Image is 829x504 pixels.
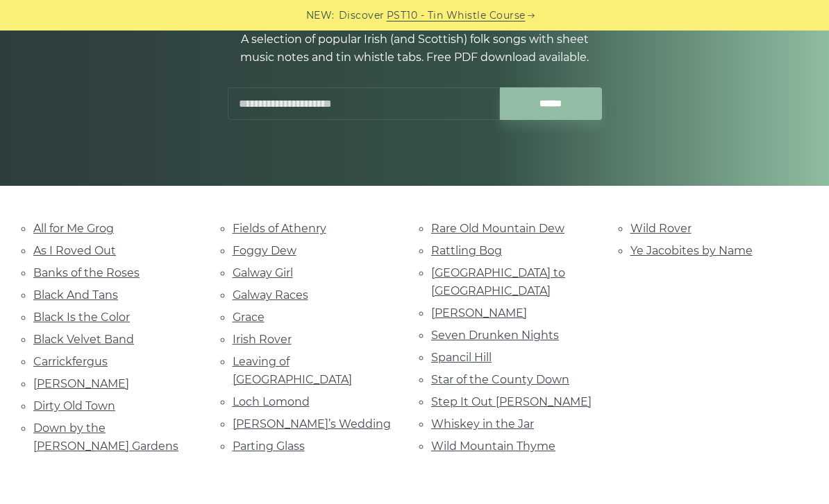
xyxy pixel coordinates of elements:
[233,417,391,431] a: [PERSON_NAME]’s Wedding
[306,8,335,24] span: NEW:
[233,244,296,257] a: Foggy Dew
[33,422,178,453] a: Down by the [PERSON_NAME] Gardens
[233,288,308,302] a: Galway Races
[233,266,293,279] a: Galway Girl
[227,31,602,67] p: A selection of popular Irish (and Scottish) folk songs with sheet music notes and tin whistle tab...
[233,395,310,408] a: Loch Lomond
[431,222,564,235] a: Rare Old Mountain Dew
[233,222,326,235] a: Fields of Athenry
[33,222,114,235] a: All for Me Grog
[33,399,115,412] a: Dirty Old Town
[33,288,118,302] a: Black And Tans
[387,8,526,24] a: PST10 - Tin Whistle Course
[630,222,692,235] a: Wild Rover
[33,333,134,346] a: Black Velvet Band
[33,311,130,324] a: Black Is the Color
[233,333,292,346] a: Irish Rover
[33,355,108,368] a: Carrickfergus
[33,244,116,257] a: As I Roved Out
[33,377,129,390] a: [PERSON_NAME]
[431,351,492,364] a: Spancil Hill
[339,8,385,24] span: Discover
[233,355,352,386] a: Leaving of [GEOGRAPHIC_DATA]
[431,395,592,408] a: Step It Out [PERSON_NAME]
[233,440,305,453] a: Parting Glass
[33,266,140,279] a: Banks of the Roses
[431,417,534,431] a: Whiskey in the Jar
[630,244,753,257] a: Ye Jacobites by Name
[233,311,265,324] a: Grace
[431,266,565,297] a: [GEOGRAPHIC_DATA] to [GEOGRAPHIC_DATA]
[431,244,502,257] a: Rattling Bog
[431,373,569,386] a: Star of the County Down
[431,306,527,320] a: [PERSON_NAME]
[431,329,559,342] a: Seven Drunken Nights
[431,440,555,453] a: Wild Mountain Thyme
